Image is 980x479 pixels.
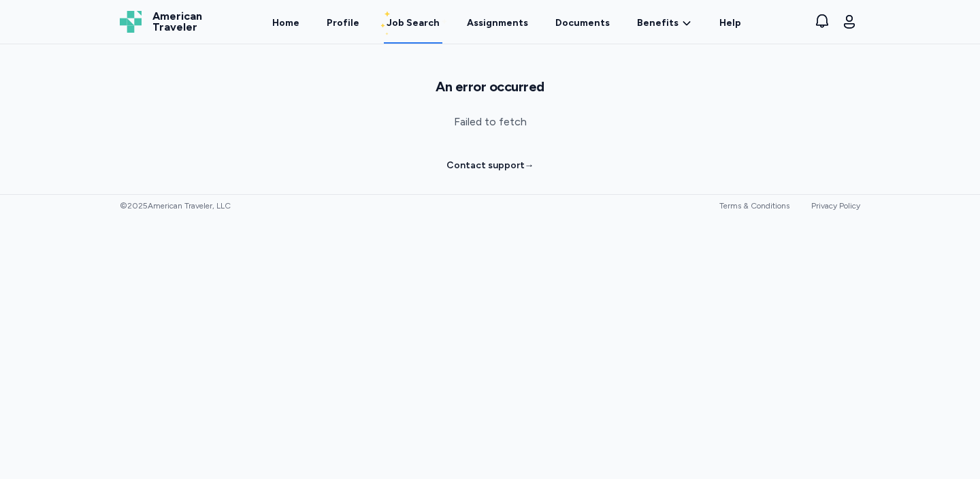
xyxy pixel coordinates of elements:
[22,77,958,96] h1: An error occurred
[120,200,231,211] span: © 2025 American Traveler, LLC
[637,16,679,30] span: Benefits
[120,11,142,33] img: Logo
[637,16,692,30] a: Benefits
[525,159,534,171] span: →
[152,11,202,33] span: American Traveler
[811,201,860,211] a: Privacy Policy
[446,159,534,172] a: Contact support
[384,1,442,44] a: Job Search
[387,16,440,30] div: Job Search
[719,201,789,211] a: Terms & Conditions
[22,112,958,132] p: Failed to fetch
